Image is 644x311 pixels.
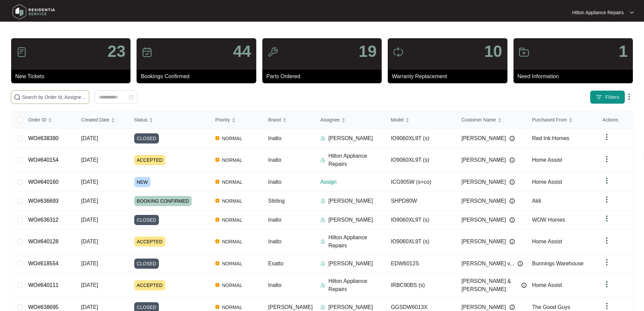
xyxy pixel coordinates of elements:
[134,116,148,124] span: Status
[385,148,456,173] td: IO9060XL9T (s)
[219,260,245,268] span: NORMAL
[385,173,456,192] td: ICG905W (s+co)
[268,282,281,288] span: Inalto
[461,238,506,246] span: [PERSON_NAME]
[134,177,151,187] span: NEW
[519,47,529,58] img: icon
[532,116,567,124] span: Purchased From
[134,259,159,269] span: CLOSED
[532,135,569,141] span: Red Ink Homes
[596,94,602,101] img: filter icon
[328,134,373,142] p: [PERSON_NAME]
[509,305,515,310] img: Info icon
[215,283,219,287] img: Vercel Logo
[28,304,58,310] a: WO#638695
[532,217,565,223] span: WOW Homes
[81,198,98,204] span: [DATE]
[10,2,57,22] img: residentia service logo
[320,261,326,266] img: Assigner Icon
[15,72,130,81] p: New Tickets
[142,47,152,58] img: icon
[81,135,98,141] span: [DATE]
[509,198,515,204] img: Info icon
[268,157,281,163] span: Inalto
[215,116,230,124] span: Priority
[28,239,58,244] a: WO#640128
[28,217,58,223] a: WO#636312
[16,47,27,58] img: icon
[315,111,385,129] th: Assignee
[233,43,251,60] p: 44
[603,215,611,223] img: dropdown arrow
[385,129,456,148] td: IO9060XL9T (s)
[603,280,611,288] img: dropdown arrow
[81,304,98,310] span: [DATE]
[320,239,326,244] img: Assigner Icon
[518,261,523,266] img: Info icon
[603,155,611,163] img: dropdown arrow
[134,280,165,290] span: ACCEPTED
[268,217,281,223] span: Inalto
[267,47,278,58] img: icon
[22,93,86,101] input: Search by Order Id, Assignee Name, Customer Name, Brand and Model
[509,239,515,244] img: Info icon
[532,179,562,185] span: Home Assist
[28,116,46,124] span: Order ID
[81,157,98,163] span: [DATE]
[605,94,619,101] span: Filters
[484,43,502,60] p: 10
[320,283,326,288] img: Assigner Icon
[266,72,382,81] p: Parts Ordered
[509,179,515,185] img: Info icon
[28,198,58,204] a: WO#636693
[385,229,456,254] td: IO9060XL9T (s)
[532,157,562,163] span: Home Assist
[28,179,58,185] a: WO#640160
[320,217,326,223] img: Assigner Icon
[134,133,159,143] span: CLOSED
[320,305,326,310] img: Assigner Icon
[219,197,245,205] span: NORMAL
[527,111,597,129] th: Purchased From
[461,116,496,124] span: Customer Name
[590,90,625,104] button: filter iconFilters
[268,116,281,124] span: Brand
[219,178,245,186] span: NORMAL
[385,192,456,210] td: SHPD80W
[76,111,129,129] th: Created Date
[141,72,256,81] p: Bookings Confirmed
[215,180,219,184] img: Vercel Logo
[532,304,570,310] span: The Good Guys
[461,134,506,142] span: [PERSON_NAME]
[81,282,98,288] span: [DATE]
[320,178,385,186] p: Assign
[509,217,515,223] img: Info icon
[219,238,245,246] span: NORMAL
[603,196,611,204] img: dropdown arrow
[359,43,377,60] p: 19
[597,111,633,129] th: Actions
[385,273,456,298] td: IRBC90BS (s)
[461,277,518,293] span: [PERSON_NAME] & [PERSON_NAME]
[603,302,611,310] img: dropdown arrow
[134,215,159,225] span: CLOSED
[603,177,611,185] img: dropdown arrow
[134,196,192,206] span: BOOKING CONFIRMED
[625,93,633,101] img: dropdown arrow
[215,261,219,265] img: Vercel Logo
[461,216,506,224] span: [PERSON_NAME]
[391,116,404,124] span: Model
[328,216,373,224] p: [PERSON_NAME]
[532,239,562,244] span: Home Assist
[108,43,125,60] p: 23
[14,94,21,101] img: search-icon
[461,156,506,164] span: [PERSON_NAME]
[328,277,385,293] p: Hilton Appliance Repairs
[23,111,76,129] th: Order ID
[129,111,210,129] th: Status
[320,116,340,124] span: Assignee
[81,116,109,124] span: Created Date
[385,254,456,273] td: EDW6012S
[392,72,507,81] p: Warranty Replacement
[219,281,245,289] span: NORMAL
